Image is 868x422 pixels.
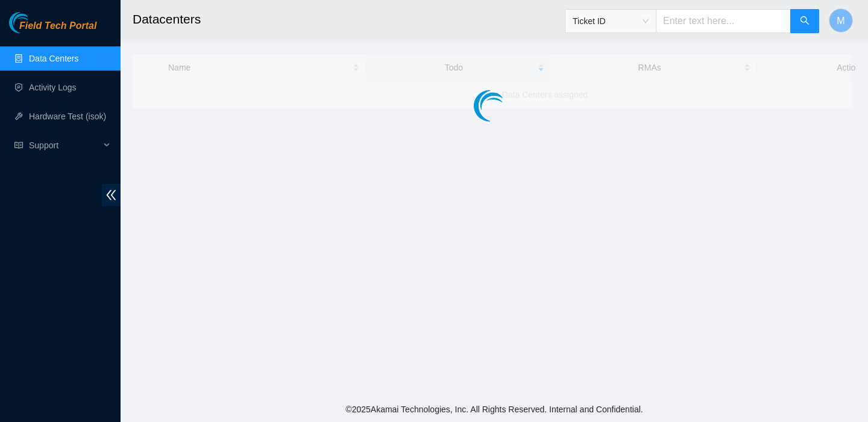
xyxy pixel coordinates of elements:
[829,8,853,33] button: M
[800,16,810,27] span: search
[29,54,78,63] a: Data Centers
[121,397,868,422] footer: © 2025 Akamai Technologies, Inc. All Rights Reserved. Internal and Confidential.
[29,83,77,92] a: Activity Logs
[29,133,100,157] span: Support
[29,112,106,121] a: Hardware Test (isok)
[837,13,844,28] span: M
[656,9,791,33] input: Enter text here...
[14,141,23,150] span: read
[102,184,121,206] span: double-left
[19,20,96,32] span: Field Tech Portal
[9,22,96,37] a: Akamai TechnologiesField Tech Portal
[790,9,819,33] button: search
[573,12,649,30] span: Ticket ID
[9,12,61,33] img: Akamai Technologies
